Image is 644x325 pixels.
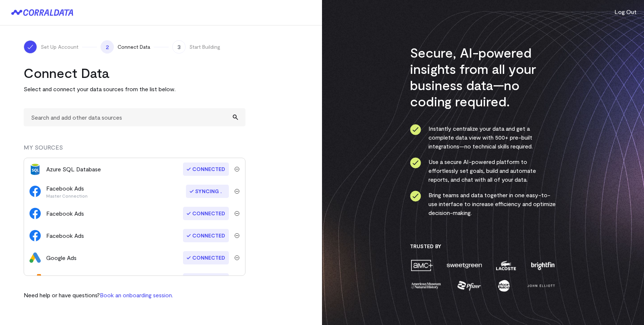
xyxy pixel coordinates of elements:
[24,85,245,93] p: Select and connect your data sources from the list below.
[29,163,41,175] img: azure_sql_db-ac709f53.png
[410,191,421,202] img: ico-check-circle-4b19435c.svg
[46,253,77,262] div: Google Ads
[234,255,240,260] img: trash-40e54a27.svg
[495,259,517,272] img: lacoste-7a6b0538.png
[234,233,240,238] img: trash-40e54a27.svg
[41,43,78,51] span: Set Up Account
[24,108,245,126] input: Search and add other data sources
[100,291,173,298] a: Book an onboarding session.
[186,185,229,198] span: Syncing
[410,157,421,168] img: ico-check-circle-4b19435c.svg
[101,40,114,54] span: 2
[29,230,41,242] img: facebook_ads-56946ca1.svg
[46,231,84,240] div: Facebook Ads
[172,40,186,54] span: 3
[183,162,229,176] span: Connected
[234,167,240,172] img: trash-40e54a27.svg
[46,193,88,199] p: Master Connection
[410,243,556,250] h3: Trusted By
[614,7,637,16] button: Log Out
[183,229,229,242] span: Connected
[526,279,556,292] img: john-elliott-25751c40.png
[46,209,84,218] div: Facebook Ads
[234,189,240,194] img: trash-40e54a27.svg
[29,274,41,286] img: google_analytics_4-4ee20295.svg
[29,252,41,264] img: google_ads-c8121f33.png
[529,259,556,272] img: brightfin-a251e171.png
[234,211,240,216] img: trash-40e54a27.svg
[118,43,150,51] span: Connect Data
[446,259,483,272] img: sweetgreen-1d1fb32c.png
[183,207,229,220] span: Connected
[410,259,434,272] img: amc-0b11a8f1.png
[46,165,101,174] div: Azure SQL Database
[496,279,511,292] img: moon-juice-c312e729.png
[410,44,556,109] h3: Secure, AI-powered insights from all your business data—no coding required.
[189,43,220,51] span: Start Building
[183,251,229,264] span: Connected
[410,124,421,135] img: ico-check-circle-4b19435c.svg
[24,65,245,81] h2: Connect Data
[410,157,556,184] li: Use a secure AI-powered platform to effortlessly set goals, build and automate reports, and chat ...
[27,43,34,51] img: ico-check-white-5ff98cb1.svg
[24,143,245,158] div: MY SOURCES
[183,273,229,287] span: Connected
[410,191,556,217] li: Bring teams and data together in one easy-to-use interface to increase efficiency and optimize de...
[410,124,556,151] li: Instantly centralize your data and get a complete data view with 500+ pre-built integrations—no t...
[29,185,41,197] img: facebook_ads-56946ca1.svg
[457,279,482,292] img: pfizer-e137f5fc.png
[29,208,41,219] img: facebook_ads-56946ca1.svg
[410,279,442,292] img: amnh-5afada46.png
[46,184,88,199] div: Facebook Ads
[24,291,173,300] p: Need help or have questions?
